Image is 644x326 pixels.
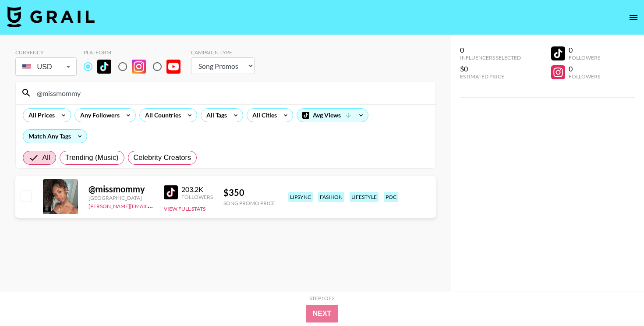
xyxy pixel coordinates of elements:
[17,59,75,74] div: USD
[15,49,77,56] div: Currency
[569,54,600,61] div: Followers
[65,152,119,163] span: Trending (Music)
[569,64,600,73] div: 0
[384,192,398,202] div: poc
[247,109,279,122] div: All Cities
[460,54,521,61] div: Influencers Selected
[318,192,344,202] div: fashion
[223,187,275,198] div: $ 350
[88,184,153,195] div: @ missmommy
[306,305,339,322] button: Next
[166,60,180,74] img: YouTube
[23,130,87,143] div: Match Any Tags
[350,192,379,202] div: lifestyle
[132,60,146,74] img: Instagram
[134,152,191,163] span: Celebrity Creators
[625,9,642,26] button: open drawer
[42,152,50,163] span: All
[288,192,313,202] div: lipsync
[84,49,188,56] div: Platform
[164,185,178,199] img: TikTok
[88,201,218,209] a: [PERSON_NAME][EMAIL_ADDRESS][DOMAIN_NAME]
[460,46,521,54] div: 0
[181,194,213,200] div: Followers
[164,206,205,212] button: View Full Stats
[460,73,521,80] div: Estimated Price
[297,109,368,122] div: Avg Views
[201,109,229,122] div: All Tags
[460,64,521,73] div: $0
[181,185,213,194] div: 203.2K
[223,200,275,206] div: Song Promo Price
[600,282,633,315] iframe: Drift Widget Chat Controller
[569,73,600,80] div: Followers
[7,6,95,27] img: Grail Talent
[191,49,255,56] div: Campaign Type
[23,109,57,122] div: All Prices
[140,109,183,122] div: All Countries
[32,86,430,100] input: Search by User Name
[309,295,335,301] div: Step 1 of 2
[88,195,153,201] div: [GEOGRAPHIC_DATA]
[97,60,111,74] img: TikTok
[569,46,600,54] div: 0
[75,109,121,122] div: Any Followers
